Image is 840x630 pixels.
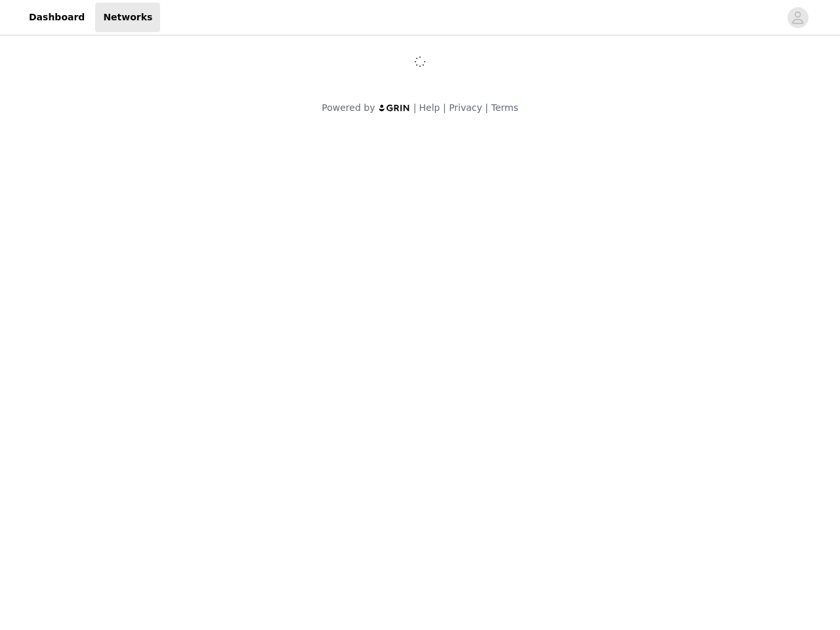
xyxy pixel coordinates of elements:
[449,102,482,113] a: Privacy
[322,102,375,113] span: Powered by
[21,3,93,32] a: Dashboard
[378,104,411,112] img: logo
[419,102,440,113] a: Help
[791,7,804,28] div: avatar
[443,102,446,113] span: |
[95,3,160,32] a: Networks
[413,102,417,113] span: |
[491,102,518,113] a: Terms
[485,102,488,113] span: |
